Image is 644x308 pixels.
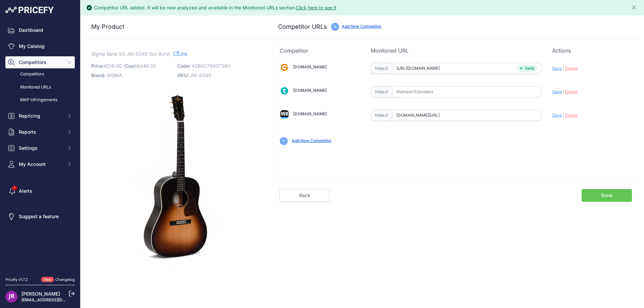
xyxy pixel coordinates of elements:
[5,56,75,68] button: Competitors
[5,158,75,170] button: My Account
[107,72,122,78] span: SIGMA
[582,189,632,202] a: Done
[292,138,332,143] a: Add New Competitor
[392,86,541,98] input: thomann.fr/product
[5,40,75,52] a: My Catalog
[342,24,382,29] a: Add New Competitor
[392,63,541,74] input: gear4music.fr/product
[563,66,564,71] span: |
[91,22,259,32] h3: My Product
[125,63,137,69] span: Cost:
[552,47,632,55] p: Actions
[279,189,330,202] a: Back
[563,113,564,118] span: |
[5,110,75,122] button: Repricing
[563,89,564,94] span: |
[552,113,562,118] span: Save
[21,297,92,302] a: [EMAIL_ADDRESS][DOMAIN_NAME]
[19,113,63,119] span: Repricing
[552,66,562,71] span: Save
[5,94,75,106] a: MAP infringements
[107,63,122,69] span: 519.00
[565,113,578,118] span: Delete
[565,66,578,71] span: Delete
[21,291,60,297] a: [PERSON_NAME]
[5,24,75,269] nav: Sidebar
[91,50,170,58] span: Sigma Serie SG JM-SG45 Sun Burst
[5,210,75,223] a: Suggest a feature
[371,47,541,55] p: Monitored URL
[5,142,75,154] button: Settings
[5,126,75,138] button: Reports
[280,47,360,55] p: Competitor
[552,89,562,94] span: Save
[392,110,541,121] input: woodbrass.com/product
[55,277,75,282] a: Changelog
[19,145,63,151] span: Settings
[5,277,28,283] div: Pricefy v1.7.2
[631,3,639,11] button: Close
[5,81,75,93] a: Monitored URLs
[91,63,104,69] span: Price:
[293,64,327,69] a: [DOMAIN_NAME]
[19,59,63,66] span: Competitors
[177,63,191,69] span: Code:
[177,72,189,78] span: SKU:
[41,277,54,283] span: New
[19,129,63,135] span: Reports
[94,4,336,11] div: Competitor URL added. It will be now analyzed and available in the Monitored URLs section.
[190,72,211,78] span: JM-SG45
[192,63,230,69] span: 4260279937360
[5,68,75,80] a: Competitors
[91,72,106,78] span: Brand:
[5,24,75,36] a: Dashboard
[278,22,327,32] h3: Competitor URLs
[5,185,75,197] a: Alerts
[5,7,54,13] img: Pricefy Logo
[140,63,156,69] span: 449.00
[371,110,392,121] span: https://
[565,89,578,94] span: Delete
[293,88,327,93] a: [DOMAIN_NAME]
[19,161,63,168] span: My Account
[91,61,173,71] p: €
[296,5,336,10] a: Click here to see it
[371,63,392,74] span: https://
[174,50,187,58] a: Link
[293,111,327,116] a: [DOMAIN_NAME]
[371,86,392,98] span: https://
[123,63,156,69] span: / €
